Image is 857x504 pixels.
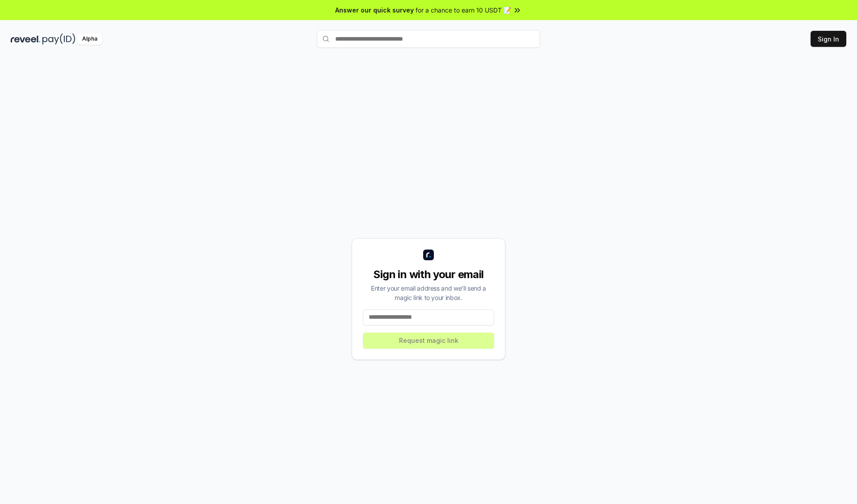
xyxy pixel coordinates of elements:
div: Sign in with your email [363,267,494,282]
span: Answer our quick survey [335,5,414,15]
img: reveel_dark [11,33,41,45]
div: Alpha [77,33,102,45]
span: for a chance to earn 10 USDT 📝 [416,5,511,15]
img: logo_small [423,250,434,260]
img: pay_id [42,33,75,45]
div: Enter your email address and we’ll send a magic link to your inbox. [363,283,494,302]
button: Sign In [811,31,846,47]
